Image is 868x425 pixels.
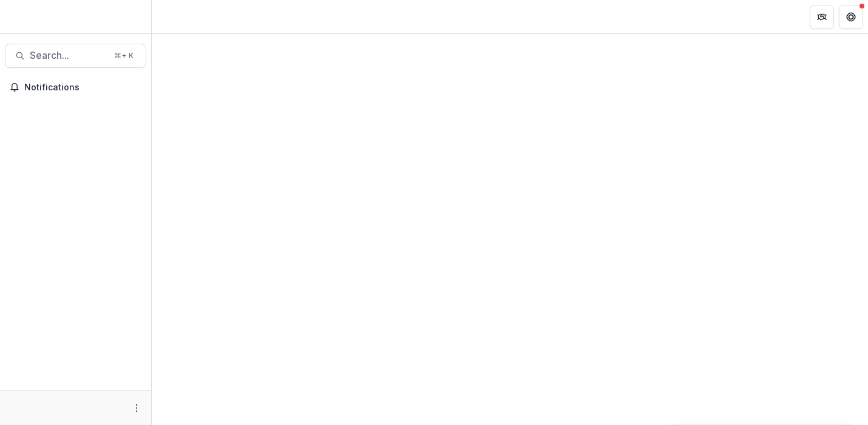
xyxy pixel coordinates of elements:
button: More [129,401,144,415]
span: Notifications [24,82,141,93]
button: Search... [5,44,146,68]
button: Partners [810,5,834,29]
nav: breadcrumb [157,8,208,25]
div: ⌘ + K [112,49,136,62]
button: Notifications [5,78,146,97]
span: Search... [30,50,107,61]
button: Get Help [839,5,863,29]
